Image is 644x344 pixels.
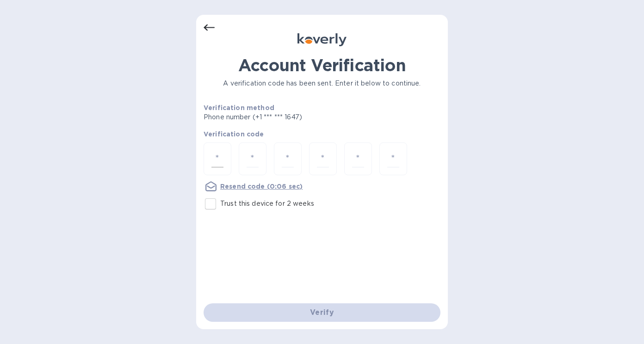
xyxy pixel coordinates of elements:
p: A verification code has been sent. Enter it below to continue. [204,79,440,88]
p: Verification code [204,129,440,139]
h1: Account Verification [204,55,440,75]
b: Verification method [204,104,274,111]
p: Trust this device for 2 weeks [220,199,314,209]
u: Resend code (0:06 sec) [220,183,303,190]
p: Phone number (+1 *** *** 1647) [204,112,373,122]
